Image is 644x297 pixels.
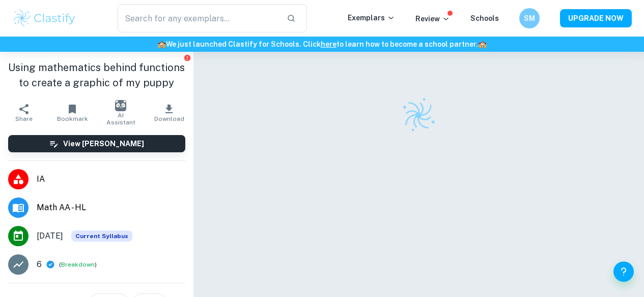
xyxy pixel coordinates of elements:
button: AI Assistant [97,98,145,127]
h6: SM [524,13,536,24]
img: Clastify logo [396,92,442,138]
img: Clastify logo [12,8,77,28]
button: Help and Feedback [613,261,634,282]
h1: Using mathematics behind functions to create a graphic of my puppy [8,60,185,90]
button: UPGRADE NOW [560,9,632,27]
span: 🏫 [157,40,166,48]
span: IA [37,173,185,185]
h6: We just launched Clastify for Schools. Click to learn how to become a school partner. [2,39,642,50]
span: [DATE] [37,230,63,242]
button: SM [519,8,540,28]
span: Math AA - HL [37,202,185,214]
a: Schools [470,14,499,22]
div: This exemplar is based on the current syllabus. Feel free to refer to it for inspiration/ideas wh... [71,230,132,242]
button: Breakdown [61,260,95,269]
span: Download [154,115,184,122]
span: Share [15,115,33,122]
img: AI Assistant [115,100,126,111]
a: here [321,40,337,48]
span: Current Syllabus [71,230,132,242]
button: Download [145,98,193,127]
span: AI Assistant [103,112,139,126]
span: 🏫 [478,40,487,48]
p: 6 [37,258,42,271]
button: Bookmark [48,98,97,127]
span: Bookmark [57,115,88,122]
span: ( ) [59,260,97,270]
button: Report issue [184,54,191,61]
button: View [PERSON_NAME] [8,135,185,152]
input: Search for any exemplars... [118,4,278,32]
p: Exemplars [348,12,395,23]
h6: View [PERSON_NAME] [63,138,144,149]
p: Review [415,13,450,24]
